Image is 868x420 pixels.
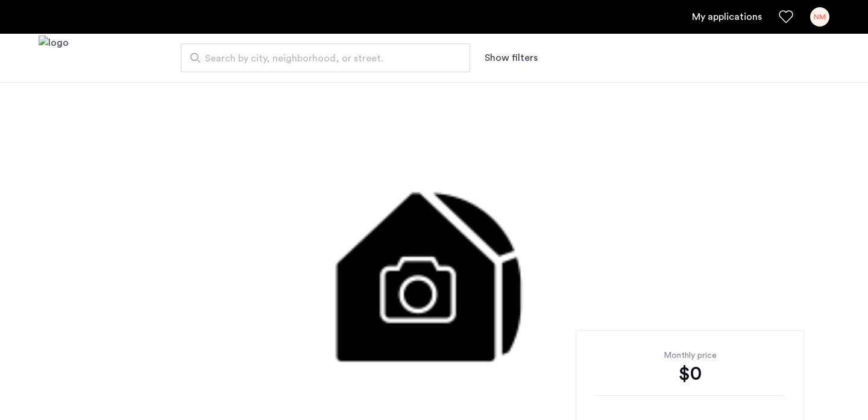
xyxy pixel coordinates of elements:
a: My application [692,10,762,24]
a: Cazamio logo [39,36,69,81]
img: logo [39,36,69,81]
div: NM [810,7,829,27]
span: Search by city, neighborhood, or street. [205,51,436,66]
div: $0 [595,362,785,386]
button: Show or hide filters [485,51,538,65]
input: Apartment Search [181,43,470,72]
a: Favorites [779,10,793,24]
div: Monthly price [595,349,785,362]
